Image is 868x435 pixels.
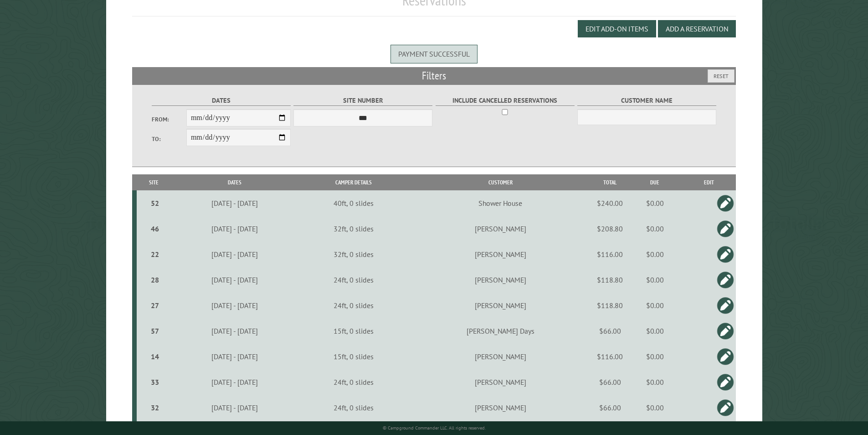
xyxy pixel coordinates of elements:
td: $118.80 [592,267,628,293]
td: 24ft, 0 slides [298,267,409,293]
label: From: [152,115,186,124]
button: Edit Add-on Items [578,20,656,37]
td: 24ft, 0 slides [298,395,409,420]
div: [DATE] - [DATE] [172,250,297,259]
td: 24ft, 0 slides [298,293,409,318]
td: $66.00 [592,395,628,420]
td: [PERSON_NAME] [409,267,592,293]
td: $118.80 [592,293,628,318]
div: [DATE] - [DATE] [172,275,297,284]
td: Shower House [409,190,592,216]
td: [PERSON_NAME] [409,293,592,318]
td: $66.00 [592,318,628,344]
div: [DATE] - [DATE] [172,377,297,387]
div: 57 [140,326,169,335]
td: $0.00 [628,369,682,395]
div: 32 [140,403,169,412]
label: Dates [152,95,291,106]
td: $0.00 [628,267,682,293]
button: Add a Reservation [658,20,736,37]
th: Edit [682,174,736,190]
div: [DATE] - [DATE] [172,352,297,361]
th: Dates [171,174,298,190]
th: Due [628,174,682,190]
td: [PERSON_NAME] [409,241,592,267]
td: $0.00 [628,318,682,344]
div: 52 [140,199,169,208]
td: $116.00 [592,241,628,267]
div: [DATE] - [DATE] [172,326,297,335]
td: $66.00 [592,369,628,395]
div: 28 [140,275,169,284]
label: Include Cancelled Reservations [436,95,575,106]
td: 24ft, 0 slides [298,369,409,395]
td: 15ft, 0 slides [298,344,409,369]
td: $240.00 [592,190,628,216]
div: 22 [140,250,169,259]
td: $0.00 [628,344,682,369]
td: [PERSON_NAME] Days [409,318,592,344]
th: Camper Details [298,174,409,190]
td: 40ft, 0 slides [298,190,409,216]
div: [DATE] - [DATE] [172,224,297,233]
td: 15ft, 0 slides [298,318,409,344]
label: Site Number [293,95,432,106]
label: Customer Name [577,95,716,106]
td: $0.00 [628,241,682,267]
h2: Filters [132,67,736,84]
label: To: [152,135,186,143]
td: $116.00 [592,344,628,369]
td: [PERSON_NAME] [409,369,592,395]
th: Customer [409,174,592,190]
button: Reset [708,69,734,83]
th: Site [137,174,171,190]
td: $0.00 [628,190,682,216]
div: 27 [140,301,169,310]
div: [DATE] - [DATE] [172,301,297,310]
td: [PERSON_NAME] [409,344,592,369]
div: [DATE] - [DATE] [172,199,297,208]
td: $0.00 [628,293,682,318]
th: Total [592,174,628,190]
div: 14 [140,352,169,361]
td: [PERSON_NAME] [409,395,592,420]
div: Payment successful [390,45,478,63]
div: 46 [140,224,169,233]
small: © Campground Commander LLC. All rights reserved. [383,425,486,431]
td: $0.00 [628,395,682,420]
td: 32ft, 0 slides [298,241,409,267]
div: [DATE] - [DATE] [172,403,297,412]
td: $0.00 [628,216,682,241]
td: 32ft, 0 slides [298,216,409,241]
td: $208.80 [592,216,628,241]
td: [PERSON_NAME] [409,216,592,241]
div: 33 [140,377,169,387]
